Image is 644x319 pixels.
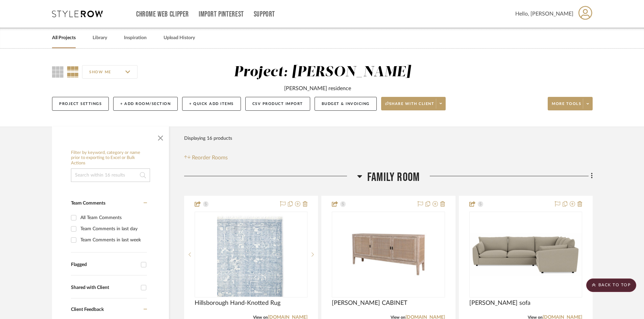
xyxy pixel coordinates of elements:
div: Displaying 16 products [184,132,232,145]
div: Flagged [71,262,138,268]
span: Hello, [PERSON_NAME] [515,10,573,18]
a: Upload History [164,33,195,43]
button: Reorder Rooms [184,154,228,162]
div: All Team Comments [80,212,145,223]
input: Search within 16 results [71,168,150,182]
div: 0 [470,212,582,297]
div: Shared with Client [71,285,138,291]
a: Library [93,33,107,43]
span: Client Feedback [71,307,104,312]
button: Share with client [381,97,446,110]
div: Project: [PERSON_NAME] [234,65,411,79]
span: Reorder Rooms [192,154,228,162]
span: [PERSON_NAME] sofa [469,299,530,307]
div: [PERSON_NAME] residence [284,84,351,92]
a: Inspiration [124,33,147,43]
button: Budget & Invoicing [315,97,377,111]
div: Team Comments in last week [80,235,145,245]
span: Share with client [385,101,435,111]
div: 0 [195,212,307,297]
div: 0 [332,212,444,297]
span: Family Room [367,170,420,185]
a: Chrome Web Clipper [136,11,189,17]
span: More tools [552,101,581,111]
button: + Quick Add Items [182,97,241,111]
button: Close [154,130,167,143]
button: CSV Product Import [245,97,310,111]
a: Support [254,11,275,17]
img: JAMES CABINET [332,213,444,295]
h6: Filter by keyword, category or name prior to exporting to Excel or Bulk Actions [71,150,150,166]
span: [PERSON_NAME] CABINET [332,299,407,307]
img: Weber sofa [470,233,581,276]
button: + Add Room/Section [113,97,178,111]
img: Hillsborough Hand-Knotted Rug [217,212,285,297]
a: All Projects [52,33,76,43]
a: Import Pinterest [199,11,244,17]
button: More tools [548,97,593,110]
span: Hillsborough Hand-Knotted Rug [195,299,280,307]
span: Team Comments [71,201,105,206]
scroll-to-top-button: BACK TO TOP [586,278,636,292]
div: Team Comments in last day [80,223,145,234]
button: Project Settings [52,97,109,111]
